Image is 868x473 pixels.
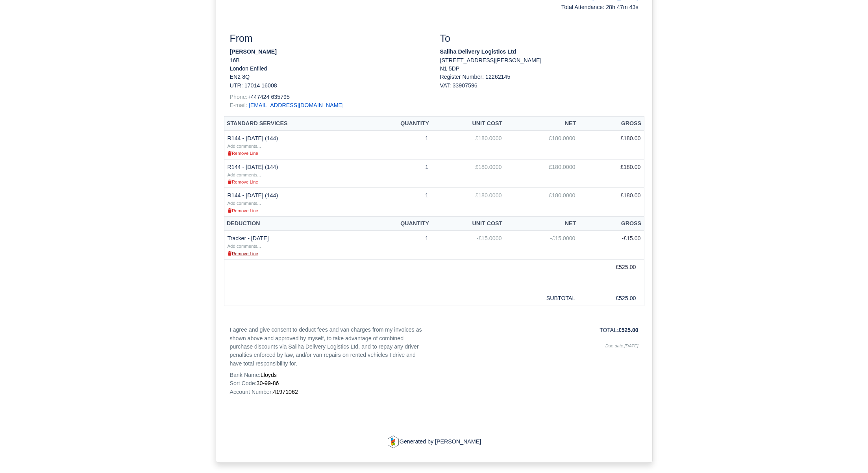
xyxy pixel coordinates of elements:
th: Gross [579,216,644,231]
span: Phone: [230,94,248,100]
span: Lloyds [261,372,277,378]
div: VAT: 33907596 [440,82,639,90]
strong: £525.00 [618,327,639,333]
p: UTR: 17014 16008 [230,82,428,90]
td: 1 [361,231,431,260]
td: Tracker - [DATE] [224,231,361,260]
small: Remove Line [228,251,258,256]
td: £180.0000 [505,188,579,217]
td: SUBTOTAL [505,291,579,306]
small: Add comments... [228,201,261,206]
span: E-mail: [230,102,247,108]
p: I agree and give consent to deduct fees and van charges from my invoices as shown above and appro... [230,326,428,368]
small: Add comments... [228,173,261,177]
th: Quantity [361,116,431,131]
p: London Enfiled [230,65,428,73]
td: £180.0000 [431,188,505,217]
u: [DATE] [624,343,638,348]
td: 1 [361,131,431,160]
a: Add comments... [228,143,261,149]
span: 41971062 [273,389,298,395]
a: Remove Line [228,178,258,185]
small: Add comments... [228,244,261,249]
td: £180.0000 [431,159,505,188]
th: Net [505,116,579,131]
iframe: Chat Widget [829,435,868,473]
strong: [PERSON_NAME] [230,48,277,55]
p: N1 5DP [440,65,639,73]
td: R144 - [DATE] (144) [224,131,361,160]
a: Add comments... [228,200,261,206]
th: Deduction [224,216,361,231]
th: Unit Cost [431,216,505,231]
h6: Total Attendance: 28h 47m 43s [545,4,639,11]
td: R144 - [DATE] (144) [224,159,361,188]
td: £180.00 [579,131,644,160]
td: £180.0000 [431,131,505,160]
th: Gross [579,116,644,131]
td: £180.00 [579,159,644,188]
a: Remove Line [228,207,258,213]
th: Unit Cost [431,116,505,131]
p: Account Number: [230,388,428,396]
small: Remove Line [228,180,258,184]
small: Remove Line [228,151,258,156]
td: -£15.0000 [505,231,579,260]
td: £180.0000 [505,131,579,160]
p: Sort Code: [230,379,428,388]
p: EN2 8Q [230,73,428,81]
small: Remove Line [228,208,258,213]
a: Remove Line [228,250,258,256]
th: Net [505,216,579,231]
a: Add comments... [228,243,261,249]
td: 1 [361,159,431,188]
td: 1 [361,188,431,217]
a: Add comments... [228,171,261,178]
span: 30-99-86 [257,380,279,386]
td: -£15.0000 [431,231,505,260]
h3: From [230,33,428,45]
td: £180.0000 [505,159,579,188]
p: +447424 635795 [230,93,428,101]
p: Bank Name: [230,371,428,379]
strong: Saliha Delivery Logistics Ltd [440,48,516,55]
td: £180.00 [579,188,644,217]
p: Generated by [PERSON_NAME] [230,436,639,448]
th: Standard Services [224,116,361,131]
small: Add comments... [228,144,261,148]
a: [EMAIL_ADDRESS][DOMAIN_NAME] [249,102,344,108]
a: Remove Line [228,150,258,156]
td: -£15.00 [579,231,644,260]
div: Register Number: 12262145 [434,73,644,90]
td: £525.00 [579,291,644,306]
td: £525.00 [579,260,644,275]
p: [STREET_ADDRESS][PERSON_NAME] [440,56,639,65]
p: TOTAL: [440,326,639,334]
h3: To [440,33,639,45]
th: Quantity [361,216,431,231]
p: 16B [230,56,428,65]
i: Due date: [605,343,639,348]
td: R144 - [DATE] (144) [224,188,361,217]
